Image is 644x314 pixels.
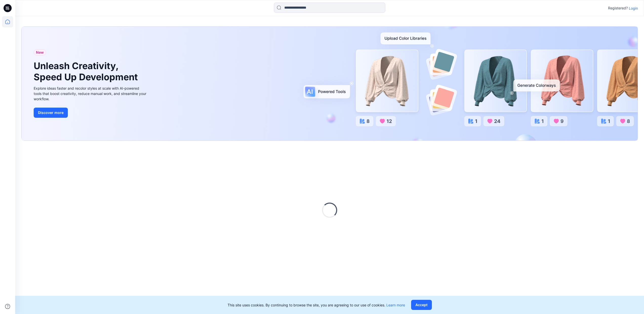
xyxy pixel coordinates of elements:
[411,300,432,310] button: Accept
[228,302,405,308] p: This site uses cookies. By continuing to browse the site, you are agreeing to our use of cookies.
[608,5,628,11] p: Registered?
[34,61,140,82] h1: Unleash Creativity, Speed Up Development
[34,108,148,118] a: Discover more
[36,49,44,55] span: New
[629,6,638,11] p: Login
[34,86,148,102] div: Explore ideas faster and recolor styles at scale with AI-powered tools that boost creativity, red...
[34,108,68,118] button: Discover more
[386,303,405,307] a: Learn more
